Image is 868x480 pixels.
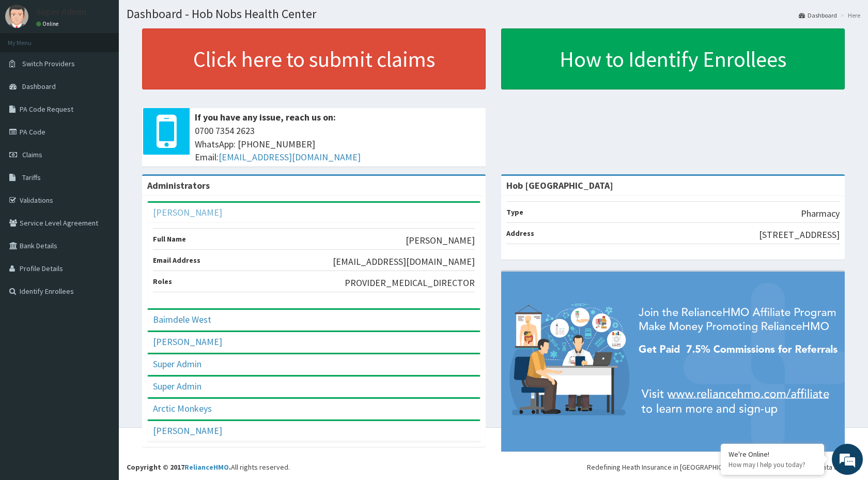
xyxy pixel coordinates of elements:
[506,207,523,217] b: Type
[127,462,231,472] strong: Copyright © 2017 .
[19,52,42,78] img: d_794563401_company_1708531726252_794563401
[219,151,361,163] a: [EMAIL_ADDRESS][DOMAIN_NAME]
[153,358,202,370] a: Super Admin
[506,179,613,191] strong: Hob [GEOGRAPHIC_DATA]
[838,11,860,20] li: Here
[22,82,56,91] span: Dashboard
[36,20,61,27] a: Online
[153,425,222,437] a: [PERSON_NAME]
[153,234,186,244] b: Full Name
[184,462,229,472] a: RelianceHMO
[501,28,845,89] a: How to Identify Enrollees
[153,206,222,218] a: [PERSON_NAME]
[729,460,816,469] p: How may I help you today?
[799,11,837,20] a: Dashboard
[36,7,86,17] p: Super Admin
[759,228,840,242] p: [STREET_ADDRESS]
[345,276,475,290] p: PROVIDER_MEDICAL_DIRECTOR
[127,7,860,21] h1: Dashboard - Hob Nobs Health Center
[153,336,222,348] a: [PERSON_NAME]
[587,462,860,472] div: Redefining Heath Insurance in [GEOGRAPHIC_DATA] using Telemedicine and Data Science!
[147,179,210,191] b: Administrators
[801,207,840,220] p: Pharmacy
[119,427,868,480] footer: All rights reserved.
[153,256,200,265] b: Email Address
[153,402,212,414] a: Arctic Monkeys
[5,5,28,28] img: User Image
[195,124,481,164] span: 0700 7354 2623 WhatsApp: [PHONE_NUMBER] Email:
[142,28,486,89] a: Click here to submit claims
[169,5,194,30] div: Minimize live chat window
[22,150,42,159] span: Claims
[60,130,143,235] span: We're online!
[406,234,475,247] p: [PERSON_NAME]
[153,277,172,286] b: Roles
[153,380,202,392] a: Super Admin
[506,229,534,238] b: Address
[5,282,197,319] textarea: Type your message and hit 'Enter'
[333,255,475,268] p: [EMAIL_ADDRESS][DOMAIN_NAME]
[22,59,75,68] span: Switch Providers
[54,58,174,71] div: Chat with us now
[501,272,845,452] img: provider-team-banner.png
[22,173,41,182] span: Tariffs
[195,111,336,123] b: If you have any issue, reach us on:
[729,449,816,459] div: We're Online!
[153,313,211,325] a: Baimdele West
